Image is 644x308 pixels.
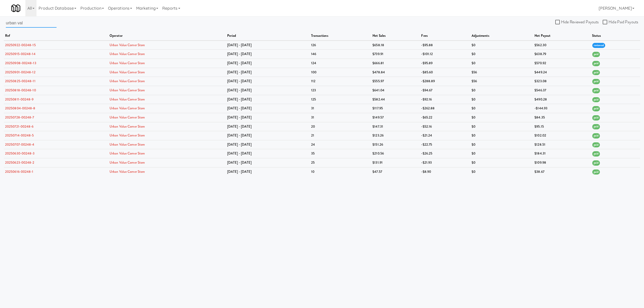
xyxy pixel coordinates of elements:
td: [DATE] - [DATE] [226,104,310,113]
td: -$65.22 [420,113,470,122]
td: [DATE] - [DATE] [226,140,310,149]
td: [DATE] - [DATE] [226,77,310,86]
td: $0 [470,86,533,95]
td: -$95.89 [420,59,470,68]
a: Urban Value Corner Store [110,160,145,165]
td: -$94.67 [420,86,470,95]
td: $0 [470,104,533,113]
td: $210.56 [371,149,420,158]
span: paid [592,142,600,148]
td: $184.31 [533,149,591,158]
td: $128.51 [533,140,591,149]
a: 20250616-00248-1 [5,169,33,174]
td: $123.26 [371,131,420,140]
a: Urban Value Corner Store [110,151,145,156]
span: paid [592,160,600,166]
td: $56 [470,68,533,77]
td: -$92.16 [420,95,470,104]
td: $117.95 [371,104,420,113]
a: Urban Value Corner Store [110,52,145,56]
td: $478.84 [371,68,420,77]
td: [DATE] - [DATE] [226,122,310,131]
td: $449.24 [533,68,591,77]
a: Urban Value Corner Store [110,79,145,83]
td: $38.67 [533,167,591,176]
th: transactions [310,31,371,41]
th: net sales [371,31,420,41]
td: 31 [310,104,371,113]
a: Urban Value Corner Store [110,97,145,102]
td: 31 [310,113,371,122]
td: [DATE] - [DATE] [226,167,310,176]
a: 20250811-00248-9 [5,97,34,102]
td: $102.02 [533,131,591,140]
td: [DATE] - [DATE] [226,95,310,104]
a: Urban Value Corner Store [110,115,145,120]
a: 20250721-00248-6 [5,124,34,129]
a: 20250804-00248-8 [5,106,35,111]
a: Urban Value Corner Store [110,106,145,111]
td: 24 [310,140,371,149]
td: $546.37 [533,86,591,95]
a: 20250728-00248-7 [5,115,34,120]
td: $0 [470,158,533,167]
label: Hide Reviewed Payouts [555,18,599,26]
td: 125 [310,95,371,104]
th: net payout [533,31,591,41]
td: $641.04 [371,86,420,95]
td: -$85.60 [420,68,470,77]
td: 100 [310,68,371,77]
td: $84.35 [533,113,591,122]
span: paid [592,133,600,139]
a: 20250714-00248-5 [5,133,34,138]
th: period [226,31,310,41]
span: paid [592,124,600,129]
td: $638.79 [533,50,591,59]
td: [DATE] - [DATE] [226,131,310,140]
a: 20250901-00248-12 [5,70,35,75]
td: -$262.88 [420,104,470,113]
td: $0 [470,50,533,59]
td: $147.31 [371,122,420,131]
td: 25 [310,158,371,167]
a: Urban Value Corner Store [110,61,145,65]
td: $582.44 [371,95,420,104]
td: [DATE] - [DATE] [226,50,310,59]
th: status [591,31,640,41]
td: $555.97 [371,77,420,86]
td: -$21.24 [420,131,470,140]
td: 124 [310,59,371,68]
td: [DATE] - [DATE] [226,68,310,77]
th: ref [4,31,108,41]
span: paid [592,70,600,75]
td: [DATE] - [DATE] [226,113,310,122]
img: Micromart [11,4,20,13]
td: $47.57 [371,167,420,176]
td: $490.28 [533,95,591,104]
span: paid [592,106,600,111]
td: $666.81 [371,59,420,68]
td: $131.91 [371,158,420,167]
span: paid [592,61,600,66]
span: reviewed [592,43,605,48]
th: operator [108,31,226,41]
th: fees [420,31,470,41]
a: 20250908-00248-13 [5,61,36,65]
td: $151.26 [371,140,420,149]
td: 21 [310,131,371,140]
td: $323.08 [533,77,591,86]
td: -$8.90 [420,167,470,176]
td: $0 [470,140,533,149]
a: 20250630-00248-3 [5,151,35,156]
td: -$95.88 [420,41,470,50]
td: 35 [310,149,371,158]
a: Urban Value Corner Store [110,133,145,138]
td: -$21.93 [420,158,470,167]
td: [DATE] - [DATE] [226,158,310,167]
span: paid [592,169,600,175]
td: $0 [470,59,533,68]
td: $0 [470,149,533,158]
a: 20250707-00248-4 [5,142,34,147]
td: $0 [470,41,533,50]
a: Urban Value Corner Store [110,88,145,93]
